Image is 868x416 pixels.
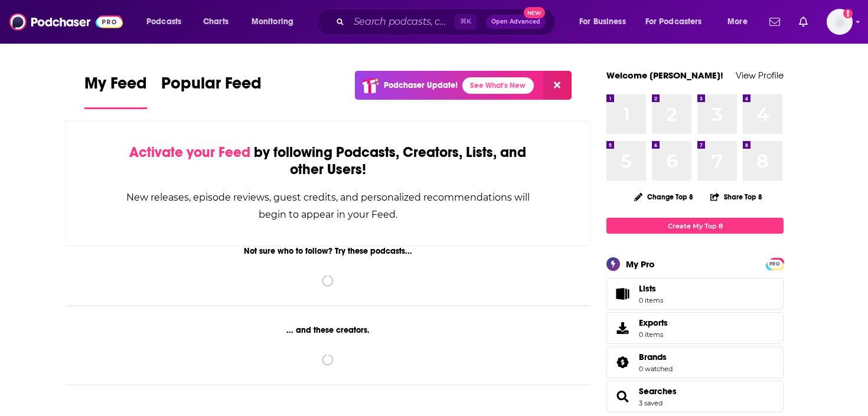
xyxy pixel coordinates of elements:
[84,73,147,100] span: My Feed
[639,317,668,328] span: Exports
[328,8,567,35] div: Search podcasts, credits, & more...
[252,14,293,30] span: Monitoring
[125,144,531,178] div: by following Podcasts, Creators, Lists, and other Users!
[579,14,626,30] span: For Business
[486,15,546,29] button: Open AdvancedNew
[639,352,667,362] span: Brands
[129,143,250,161] span: Activate your Feed
[639,352,673,362] a: Brands
[843,9,853,18] svg: Add a profile image
[606,70,723,81] a: Welcome [PERSON_NAME]!
[639,283,656,294] span: Lists
[626,258,655,270] div: My Pro
[195,12,236,31] a: Charts
[161,73,262,100] span: Popular Feed
[161,73,262,109] a: Popular Feed
[146,14,181,30] span: Podcasts
[719,12,762,31] button: open menu
[827,9,853,35] button: Show profile menu
[606,278,784,310] a: Lists
[606,312,784,344] a: Exports
[794,12,812,32] a: Show notifications dropdown
[138,12,197,31] button: open menu
[768,260,782,268] span: PRO
[611,320,634,336] span: Exports
[639,386,677,397] a: Searches
[768,259,782,268] a: PRO
[243,12,309,31] button: open menu
[611,354,634,371] a: Brands
[727,14,748,30] span: More
[639,330,668,339] span: 0 items
[611,286,634,302] span: Lists
[66,246,590,256] div: Not sure who to follow? Try these podcasts...
[606,218,784,234] a: Create My Top 8
[639,296,663,304] span: 0 items
[639,399,663,407] a: 3 saved
[9,11,123,33] img: Podchaser - Follow, Share and Rate Podcasts
[203,14,229,30] span: Charts
[455,14,477,30] span: ⌘ K
[638,12,719,31] button: open menu
[611,388,634,405] a: Searches
[645,14,702,30] span: For Podcasters
[524,7,545,18] span: New
[627,189,700,204] button: Change Top 8
[606,346,784,378] span: Brands
[765,12,785,32] a: Show notifications dropdown
[349,12,455,31] input: Search podcasts, credits, & more...
[736,70,784,81] a: View Profile
[639,365,673,373] a: 0 watched
[827,9,853,35] img: User Profile
[491,19,540,25] span: Open Advanced
[606,381,784,412] span: Searches
[571,12,641,31] button: open menu
[384,80,458,90] p: Podchaser Update!
[462,77,534,94] a: See What's New
[125,189,531,223] div: New releases, episode reviews, guest credits, and personalized recommendations will begin to appe...
[827,9,853,35] span: Logged in as inkhouseNYC
[639,283,663,294] span: Lists
[710,185,763,208] button: Share Top 8
[84,73,147,109] a: My Feed
[66,325,590,335] div: ... and these creators.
